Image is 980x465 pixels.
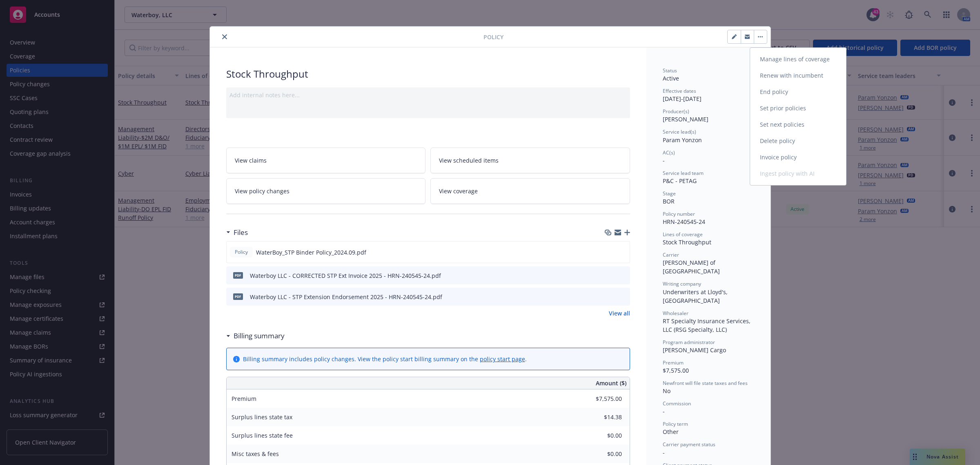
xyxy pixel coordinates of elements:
[226,67,630,81] div: Stock Throughput
[663,128,696,135] span: Service lead(s)
[480,355,525,363] a: policy start page
[663,210,695,217] span: Policy number
[663,407,665,415] span: -
[663,67,677,74] span: Status
[663,359,684,366] span: Premium
[663,177,697,185] span: P&C - PETAG
[232,413,292,421] span: Surplus lines state tax
[663,259,720,275] span: [PERSON_NAME] of [GEOGRAPHIC_DATA]
[233,293,243,300] span: pdf
[256,248,366,257] span: WaterBoy_STP Binder Policy_2024.09.pdf
[226,227,248,238] div: Files
[250,271,441,280] div: Waterboy LLC - CORRECTED STP Ext Invoice 2025 - HRN-240545-24.pdf
[229,91,627,99] div: Add internal notes here...
[663,218,705,226] span: HRN-240545-24
[226,331,285,341] div: Billing summary
[663,87,696,94] span: Effective dates
[663,428,679,436] span: Other
[663,74,679,82] span: Active
[234,331,285,341] h3: Billing summary
[663,288,729,304] span: Underwriters at Lloyd's, [GEOGRAPHIC_DATA]
[663,449,665,456] span: -
[663,339,715,346] span: Program administrator
[232,450,279,458] span: Misc taxes & fees
[430,178,630,204] a: View coverage
[663,367,689,374] span: $7,575.00
[663,238,754,246] div: Stock Throughput
[663,346,726,354] span: [PERSON_NAME] Cargo
[663,87,754,103] div: [DATE] - [DATE]
[596,379,626,387] span: Amount ($)
[663,136,702,144] span: Param Yonzon
[235,187,290,195] span: View policy changes
[606,271,613,280] button: download file
[663,108,689,115] span: Producer(s)
[606,293,613,301] button: download file
[663,380,748,387] span: Newfront will file state taxes and fees
[233,272,243,278] span: pdf
[234,227,248,238] h3: Files
[663,387,670,395] span: No
[574,393,627,405] input: 0.00
[663,251,679,258] span: Carrier
[663,400,691,407] span: Commission
[663,190,676,197] span: Stage
[574,411,627,423] input: 0.00
[574,448,627,460] input: 0.00
[243,355,527,363] div: Billing summary includes policy changes. View the policy start billing summary on the .
[226,178,426,204] a: View policy changes
[663,420,688,427] span: Policy term
[619,271,627,280] button: preview file
[663,170,704,177] span: Service lead team
[663,197,675,205] span: BOR
[226,148,426,173] a: View claims
[250,293,442,301] div: Waterboy LLC - STP Extension Endorsement 2025 - HRN-240545-24.pdf
[235,156,267,165] span: View claims
[609,309,630,317] a: View all
[483,33,503,41] span: Policy
[233,248,249,256] span: Policy
[663,149,675,156] span: AC(s)
[663,115,708,123] span: [PERSON_NAME]
[619,293,627,301] button: preview file
[663,317,752,333] span: RT Specialty Insurance Services, LLC (RSG Specialty, LLC)
[430,148,630,173] a: View scheduled items
[663,441,715,448] span: Carrier payment status
[220,32,229,42] button: close
[663,231,703,238] span: Lines of coverage
[439,187,478,195] span: View coverage
[574,429,627,442] input: 0.00
[663,280,701,287] span: Writing company
[606,248,612,257] button: download file
[663,310,688,317] span: Wholesaler
[439,156,499,165] span: View scheduled items
[232,395,256,402] span: Premium
[663,156,665,164] span: -
[619,248,626,257] button: preview file
[232,431,293,439] span: Surplus lines state fee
